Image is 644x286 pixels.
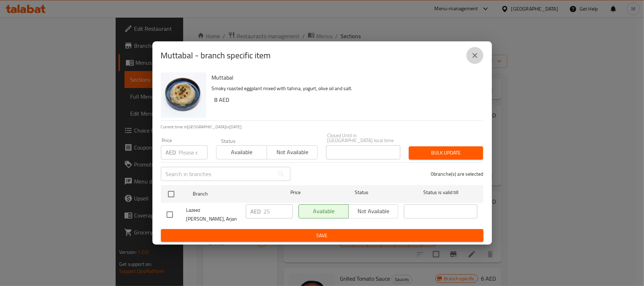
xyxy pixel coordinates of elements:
[466,47,483,64] button: close
[270,147,315,157] span: Not available
[404,188,477,197] span: Status is valid till
[219,147,264,157] span: Available
[431,170,483,177] p: 0 branche(s) are selected
[325,188,398,197] span: Status
[212,84,478,93] p: Smoky roasted eggplant mixed with tahina, yogurt, olive oil and salt.
[161,229,483,242] button: Save
[193,189,266,198] span: Branch
[212,72,478,82] h6: Muttabal
[215,95,478,105] h6: 8 AED
[161,50,271,61] h2: Muttabal - branch specific item
[179,145,208,159] input: Please enter price
[186,206,240,223] span: Lazeez [PERSON_NAME], Arjan
[264,204,293,218] input: Please enter price
[161,72,206,118] img: Muttabal
[216,145,267,159] button: Available
[267,145,318,159] button: Not available
[161,124,483,130] p: Current time in [GEOGRAPHIC_DATA] is [DATE]
[167,231,478,240] span: Save
[251,207,261,216] p: AED
[409,146,483,159] button: Bulk update
[166,148,176,157] p: AED
[272,188,319,197] span: Price
[161,167,274,181] input: Search in branches
[414,148,477,157] span: Bulk update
